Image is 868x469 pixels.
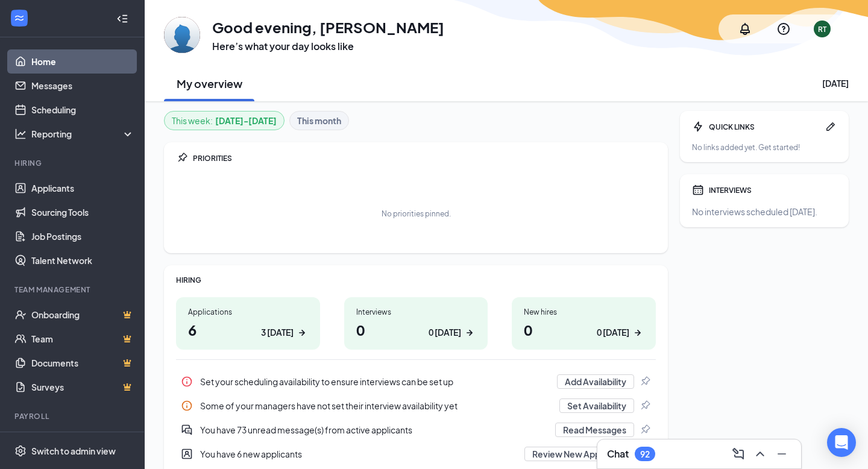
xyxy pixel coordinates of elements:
svg: ComposeMessage [731,447,746,461]
div: Set your scheduling availability to ensure interviews can be set up [176,370,656,394]
h1: 0 [524,319,644,340]
a: Job Postings [31,224,134,248]
div: This week : [172,114,277,127]
div: Switch to admin view [31,445,116,457]
div: Team Management [14,285,132,295]
div: QUICK LINKS [709,122,820,132]
svg: ArrowRight [296,327,308,339]
a: UserEntityYou have 6 new applicantsReview New ApplicantsPin [176,442,656,466]
div: You have 6 new applicants [176,442,656,466]
div: Some of your managers have not set their interview availability yet [200,400,552,412]
svg: Pin [639,400,651,412]
svg: Pin [639,424,651,436]
svg: WorkstreamLogo [13,12,25,24]
div: Reporting [31,128,135,140]
svg: QuestionInfo [776,22,791,36]
img: Ryan Tritsch [164,17,200,53]
svg: Info [181,376,193,388]
a: DoubleChatActiveYou have 73 unread message(s) from active applicantsRead MessagesPin [176,418,656,442]
button: Minimize [772,444,791,464]
h3: Chat [607,447,629,461]
svg: ChevronUp [753,447,767,461]
button: Add Availability [557,374,634,389]
a: PayrollCrown [31,429,134,453]
div: 3 [DATE] [261,326,294,339]
button: Review New Applicants [524,447,634,461]
svg: Settings [14,445,27,457]
svg: Collapse [116,13,128,25]
div: No links added yet. Get started! [692,142,837,153]
h2: My overview [177,76,242,91]
svg: Pin [639,376,651,388]
h1: 6 [188,319,308,340]
a: Applicants [31,176,134,200]
div: No priorities pinned. [382,209,451,219]
svg: Bolt [692,121,704,133]
div: New hires [524,307,644,317]
div: Open Intercom Messenger [827,428,856,457]
div: You have 73 unread message(s) from active applicants [176,418,656,442]
h1: Good evening, [PERSON_NAME] [212,17,444,37]
div: Hiring [14,158,132,168]
a: InfoSome of your managers have not set their interview availability yetSet AvailabilityPin [176,394,656,418]
svg: Analysis [14,128,27,140]
div: You have 6 new applicants [200,448,517,460]
a: InfoSet your scheduling availability to ensure interviews can be set upAdd AvailabilityPin [176,370,656,394]
svg: Pen [825,121,837,133]
svg: DoubleChatActive [181,424,193,436]
a: DocumentsCrown [31,351,134,375]
div: Applications [188,307,308,317]
div: INTERVIEWS [709,185,837,195]
a: Home [31,49,134,74]
div: You have 73 unread message(s) from active applicants [200,424,548,436]
div: Set your scheduling availability to ensure interviews can be set up [200,376,550,388]
svg: ArrowRight [464,327,476,339]
div: 0 [DATE] [429,326,461,339]
h3: Here’s what your day looks like [212,40,444,53]
a: Talent Network [31,248,134,272]
svg: Info [181,400,193,412]
a: Sourcing Tools [31,200,134,224]
a: OnboardingCrown [31,303,134,327]
div: Payroll [14,411,132,421]
svg: UserEntity [181,448,193,460]
div: RT [818,24,826,34]
b: [DATE] - [DATE] [215,114,277,127]
button: Read Messages [555,423,634,437]
b: This month [297,114,341,127]
a: Interviews00 [DATE]ArrowRight [344,297,488,350]
a: TeamCrown [31,327,134,351]
div: Some of your managers have not set their interview availability yet [176,394,656,418]
svg: Pin [176,152,188,164]
div: PRIORITIES [193,153,656,163]
a: Applications63 [DATE]ArrowRight [176,297,320,350]
svg: Minimize [775,447,789,461]
svg: ArrowRight [632,327,644,339]
button: ChevronUp [750,444,770,464]
div: [DATE] [822,77,849,89]
a: SurveysCrown [31,375,134,399]
button: ComposeMessage [729,444,748,464]
a: Scheduling [31,98,134,122]
svg: Calendar [692,184,704,196]
div: Interviews [356,307,476,317]
button: Set Availability [559,398,634,413]
a: New hires00 [DATE]ArrowRight [512,297,656,350]
div: 0 [DATE] [597,326,629,339]
svg: Notifications [738,22,752,36]
a: Messages [31,74,134,98]
div: No interviews scheduled [DATE]. [692,206,837,218]
div: HIRING [176,275,656,285]
h1: 0 [356,319,476,340]
div: 92 [640,449,650,459]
